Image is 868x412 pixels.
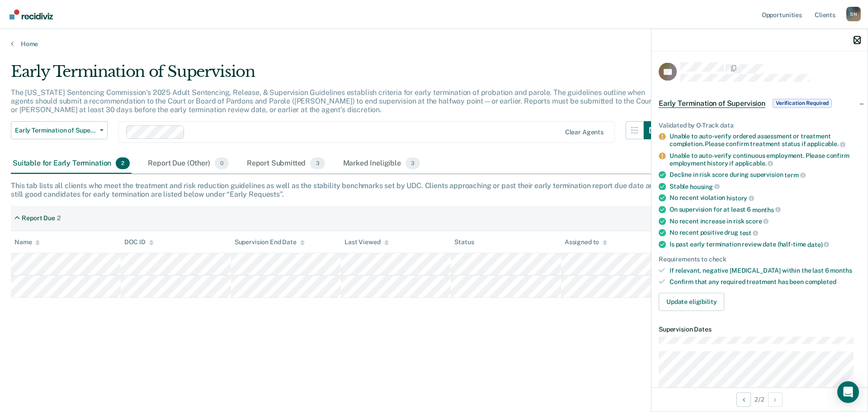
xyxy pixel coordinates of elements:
div: Suitable for Early Termination [11,154,132,174]
button: Profile dropdown button [846,7,861,21]
span: months [752,206,781,213]
img: Recidiviz [9,9,53,19]
div: Marked Ineligible [341,154,422,174]
span: housing [690,183,720,190]
div: 2 [57,214,61,222]
div: No recent violation [670,194,860,202]
button: Next Opportunity [768,392,783,407]
div: No recent positive drug [670,229,860,237]
div: No recent increase in risk [670,217,860,225]
span: 0 [215,157,229,169]
div: Unable to auto-verify ordered assessment or treatment completion. Please confirm treatment status... [670,133,860,148]
div: Confirm that any required treatment has been [670,278,860,285]
div: Assigned to [565,238,607,246]
div: Unable to auto-verify continuous employment. Please confirm employment history if applicable. [670,152,860,167]
div: Decline in risk score during supervision [670,171,860,179]
div: 2 / 2 [651,387,868,411]
div: DOC ID [124,238,153,246]
div: Report Due [22,214,55,222]
span: history [726,194,754,202]
button: Update eligibility [659,293,724,311]
div: Open Intercom Messenger [837,381,859,403]
div: Early Termination of Supervision [11,62,662,88]
span: Early Termination of Supervision [659,99,765,108]
div: Requirements to check [659,256,860,263]
div: Is past early termination review date (half-time [670,240,860,248]
div: Early Termination of SupervisionVerification Required [651,89,868,118]
div: Status [454,238,474,246]
span: date) [807,241,829,248]
span: Verification Required [773,99,832,108]
div: S N [846,7,861,21]
div: On supervision for at least 6 [670,205,860,213]
div: Supervision End Date [235,238,305,246]
a: Home [11,40,857,48]
div: Validated by O-Track data [659,121,860,129]
button: Previous Opportunity [736,392,751,407]
div: This tab lists all clients who meet the treatment and risk reduction guidelines as well as the st... [11,181,857,199]
dt: Supervision Dates [659,325,860,333]
div: If relevant, negative [MEDICAL_DATA] within the last 6 [670,267,860,275]
div: Name [14,238,40,246]
span: test [740,229,758,236]
span: term [784,171,805,178]
span: 3 [310,157,325,169]
span: score [745,218,769,225]
div: Report Due (Other) [146,154,230,174]
span: Early Termination of Supervision [15,127,96,134]
p: The [US_STATE] Sentencing Commission’s 2025 Adult Sentencing, Release, & Supervision Guidelines e... [11,88,654,114]
span: completed [805,278,836,285]
div: Report Submitted [245,154,327,174]
div: Clear agents [565,128,604,136]
div: Last Viewed [344,238,388,246]
div: Stable [670,182,860,190]
span: 2 [116,157,130,169]
span: 3 [406,157,420,169]
span: months [830,267,852,274]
